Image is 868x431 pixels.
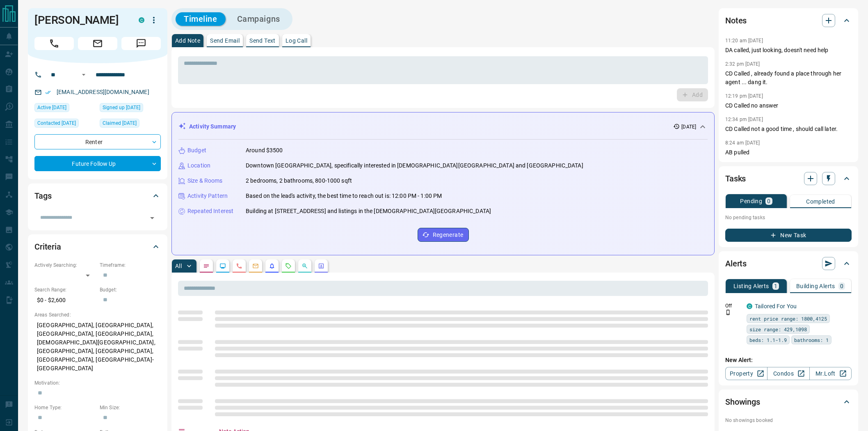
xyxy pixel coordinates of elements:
span: Contacted [DATE] [37,119,76,127]
p: 12:34 pm [DATE] [725,117,763,122]
span: Active [DATE] [37,103,66,112]
h2: Tasks [725,172,746,185]
p: New Alert: [725,356,852,365]
svg: Calls [236,263,242,269]
div: Sat Mar 08 2025 [100,119,161,130]
h2: Tags [34,189,51,202]
svg: Email Verified [45,89,51,95]
p: [DATE] [681,123,696,131]
div: Tags [34,186,161,206]
svg: Listing Alerts [269,263,275,269]
p: Repeated Interest [187,207,233,215]
p: Actively Searching: [34,261,96,269]
svg: Requests [285,263,292,269]
p: Completed [806,199,835,204]
p: 2 bedrooms, 2 bathrooms, 800-1000 sqft [246,177,352,185]
svg: Notes [203,263,210,269]
div: Tue Aug 12 2025 [34,119,96,130]
span: bathrooms: 1 [794,336,829,344]
p: 11:20 am [DATE] [725,38,763,44]
a: [EMAIL_ADDRESS][DOMAIN_NAME] [57,89,149,95]
p: 12:19 pm [DATE] [725,93,763,99]
svg: Emails [252,263,259,269]
p: [GEOGRAPHIC_DATA], [GEOGRAPHIC_DATA], [GEOGRAPHIC_DATA], [GEOGRAPHIC_DATA], [DEMOGRAPHIC_DATA][GE... [34,319,161,375]
span: beds: 1.1-1.9 [749,336,787,344]
p: Building at [STREET_ADDRESS] and listings in the [DEMOGRAPHIC_DATA][GEOGRAPHIC_DATA] [246,207,491,215]
p: Send Email [210,38,240,44]
a: Mr.Loft [809,367,852,380]
p: AB pulled [725,148,852,157]
p: Budget: [100,286,161,293]
p: CD Called not a good time , should call later. [725,125,852,133]
button: Open [146,212,158,224]
p: 2:32 pm [DATE] [725,61,760,67]
p: Add Note [175,38,200,44]
p: Areas Searched: [34,311,161,319]
svg: Agent Actions [318,263,324,269]
div: condos.ca [139,17,144,23]
p: Timeframe: [100,261,161,269]
button: Open [79,70,89,80]
div: Alerts [725,254,852,273]
p: Around $3500 [246,146,283,155]
p: 8:24 am [DATE] [725,140,760,146]
p: No showings booked [725,417,852,424]
p: 1 [774,283,777,289]
p: Size & Rooms [187,177,223,185]
p: Log Call [286,38,307,44]
p: Based on the lead's activity, the best time to reach out is: 12:00 PM - 1:00 PM [246,192,442,200]
h2: Showings [725,395,760,408]
div: Showings [725,392,852,412]
h2: Notes [725,14,747,27]
p: Location [187,161,210,170]
button: Campaigns [229,12,288,26]
p: Activity Pattern [187,192,228,200]
svg: Opportunities [302,263,308,269]
p: Send Text [249,38,276,44]
svg: Lead Browsing Activity [219,263,226,269]
p: Building Alerts [796,283,835,289]
span: Email [78,37,117,50]
svg: Push Notification Only [725,309,731,315]
p: Motivation: [34,379,161,387]
div: Criteria [34,237,161,257]
p: CD Called , already found a place through her agent ... dang it. [725,69,852,87]
span: Signed up [DATE] [103,103,140,112]
p: Home Type: [34,404,96,411]
span: Claimed [DATE] [103,119,137,127]
p: $0 - $2,600 [34,293,96,307]
h2: Alerts [725,257,747,270]
a: Tailored For You [755,303,797,309]
p: 0 [840,283,843,289]
button: Regenerate [418,228,469,242]
span: Message [121,37,161,50]
p: Activity Summary [189,122,236,131]
div: Future Follow Up [34,156,161,171]
p: Search Range: [34,286,96,293]
p: 0 [767,198,770,204]
p: Budget [187,146,206,155]
a: Condos [767,367,809,380]
p: Off [725,302,742,309]
p: DA called, just looking, doesn't need help [725,46,852,55]
div: Activity Summary[DATE] [178,119,708,134]
p: Min Size: [100,404,161,411]
span: size range: 429,1098 [749,325,807,333]
div: Tasks [725,169,852,188]
p: All [175,263,182,269]
div: Sun Aug 10 2025 [34,103,96,115]
h1: [PERSON_NAME] [34,14,126,27]
div: Notes [725,11,852,30]
button: Timeline [176,12,226,26]
span: Call [34,37,74,50]
p: Downtown [GEOGRAPHIC_DATA], specifically interested in [DEMOGRAPHIC_DATA][GEOGRAPHIC_DATA] and [G... [246,161,583,170]
div: Fri Mar 07 2025 [100,103,161,115]
p: No pending tasks [725,211,852,224]
p: CD Called no answer [725,101,852,110]
span: rent price range: 1800,4125 [749,314,827,323]
button: New Task [725,229,852,242]
p: Pending [740,198,762,204]
a: Property [725,367,767,380]
div: condos.ca [747,303,752,309]
h2: Criteria [34,240,61,253]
